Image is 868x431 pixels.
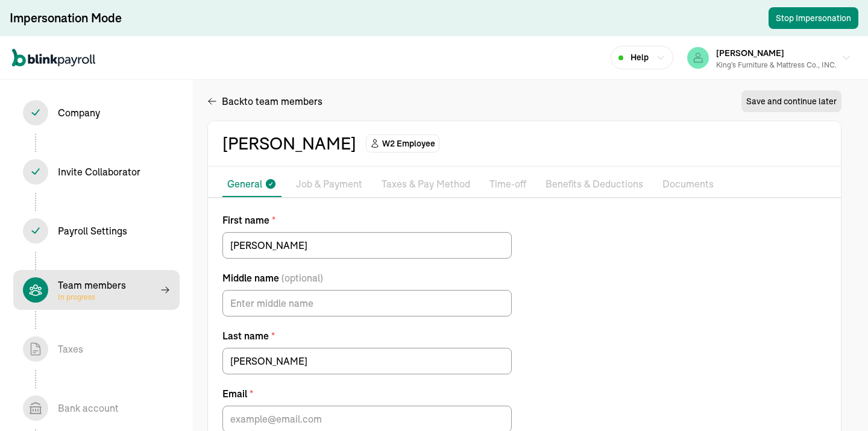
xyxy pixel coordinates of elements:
span: Invite Collaborator [13,152,180,192]
div: [PERSON_NAME] [222,131,356,156]
span: Payroll Settings [13,211,180,251]
input: Last name [222,348,512,374]
button: Backto team members [207,87,322,116]
label: Email [222,386,512,401]
div: Invite Collaborator [58,165,140,179]
iframe: Chat Widget [808,373,868,431]
p: Benefits & Deductions [546,177,643,192]
div: Bank account [58,401,119,415]
p: Documents [662,177,714,192]
span: (optional) [281,271,323,285]
input: First name [222,232,512,259]
div: Impersonation Mode [10,10,122,27]
span: Bank account [13,388,180,428]
button: Stop Impersonation [769,7,858,29]
div: Payroll Settings [58,224,127,238]
label: First name [222,213,512,227]
span: In progress [58,292,126,302]
input: Middle name [222,290,512,316]
div: Taxes [58,342,83,356]
div: Company [58,105,100,120]
nav: Global [12,40,95,75]
span: Back [222,94,322,109]
p: General [227,177,262,191]
p: Taxes & Pay Method [382,177,470,192]
button: [PERSON_NAME]King's Furniture & Mattress Co., INC. [682,43,856,73]
span: W2 Employee [382,137,435,149]
span: Taxes [13,329,180,369]
button: Save and continue later [741,90,841,112]
label: Last name [222,329,512,343]
span: to team members [244,94,322,109]
span: [PERSON_NAME] [716,48,784,58]
label: Middle name [222,271,512,285]
button: Help [611,46,673,69]
p: Job & Payment [296,177,362,192]
span: Company [13,93,180,133]
span: Help [631,51,649,64]
span: Team membersIn progress [13,270,180,310]
div: King's Furniture & Mattress Co., INC. [716,60,837,71]
div: Team members [58,278,126,302]
p: Time-off [489,177,526,192]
